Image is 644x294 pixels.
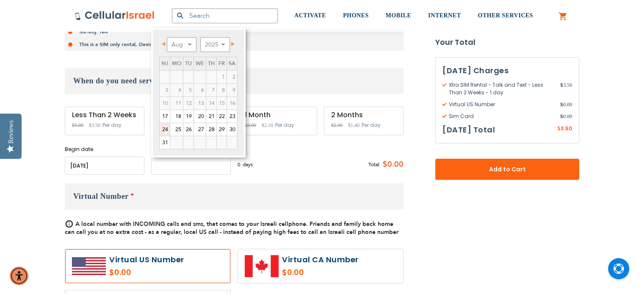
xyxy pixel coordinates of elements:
[217,123,227,136] a: 29
[10,267,28,285] div: Accessibility Menu
[151,157,231,175] input: MM/DD/YYYY
[200,37,230,52] select: Select year
[72,111,137,119] div: Less Than 2 Weeks
[379,158,404,171] span: $0.00
[79,41,191,48] strong: This is a SIM only rental, Device NOT included
[435,36,579,49] strong: Your Total
[331,111,396,119] div: 2 Months
[183,123,193,136] a: 26
[65,146,144,153] label: Begin date
[194,97,206,110] span: 13
[89,122,100,128] span: $3.50
[442,64,572,77] h3: [DATE] Charges
[442,113,560,120] span: Sim Card
[560,113,563,120] span: $
[262,122,273,128] span: $2.10
[560,81,563,89] span: $
[216,96,227,110] td: minimum 5 days rental Or minimum 4 months on Long term plans
[442,101,560,108] span: Virtual US Number
[206,96,216,110] td: minimum 5 days rental Or minimum 4 months on Long term plans
[170,110,183,123] a: 18
[170,96,183,110] td: minimum 5 days rental Or minimum 4 months on Long term plans
[368,161,379,168] span: Total
[194,123,206,136] a: 27
[193,96,206,110] td: minimum 5 days rental Or minimum 4 months on Long term plans
[72,122,83,128] span: $5.00
[172,8,278,23] input: Search
[217,97,227,110] span: 15
[206,97,216,110] span: 14
[160,110,170,123] a: 17
[245,122,256,128] span: $3.00
[162,42,165,46] span: Prev
[227,96,237,110] td: minimum 5 days rental Or minimum 4 months on Long term plans
[560,81,572,96] span: 3.50
[231,42,235,46] span: Next
[238,161,243,168] span: 0
[183,96,193,110] td: minimum 5 days rental Or minimum 4 months on Long term plans
[243,161,253,168] span: days
[386,12,412,19] span: MOBILE
[102,121,122,129] span: Per day
[294,12,326,19] span: ACTIVATE
[206,110,216,123] a: 21
[463,165,551,174] span: Add to Cart
[65,220,398,236] span: A local number with INCOMING calls and sms, that comes to your Israeli cellphone. Friends and fam...
[227,123,237,136] a: 30
[362,121,381,129] span: Per day
[557,125,561,133] span: $
[160,97,170,110] span: 10
[65,68,404,94] h3: When do you need service?
[159,96,170,110] td: minimum 5 days rental Or minimum 4 months on Long term plans
[331,122,343,128] span: $2.00
[170,123,183,136] a: 25
[227,97,237,110] span: 16
[442,124,495,136] h3: [DATE] Total
[160,136,170,149] a: 31
[560,101,563,108] span: $
[79,28,108,35] strong: Surfing: NA
[194,110,206,123] a: 20
[160,123,170,136] a: 24
[183,110,193,123] a: 19
[7,120,15,143] div: Reviews
[560,113,572,120] span: 0.00
[73,192,129,201] span: Virtual Number
[275,121,294,129] span: Per day
[348,122,359,128] span: $1.40
[343,12,369,19] span: PHONES
[226,39,237,49] a: Next
[167,37,196,52] select: Select month
[65,157,144,175] input: MM/DD/YYYY
[478,12,533,19] span: OTHER SERVICES
[227,110,237,123] a: 23
[245,111,310,119] div: 1 Month
[435,159,579,180] button: Add to Cart
[217,110,227,123] a: 22
[160,39,171,49] a: Prev
[183,97,193,110] span: 12
[75,11,155,21] img: Cellular Israel Logo
[442,81,560,96] span: Xtra SIM Rental - Talk and Text - Less Than 2 Weeks - 1 day
[561,125,572,132] span: 3.50
[170,97,183,110] span: 11
[560,101,572,108] span: 0.00
[428,12,461,19] span: INTERNET
[206,123,216,136] a: 28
